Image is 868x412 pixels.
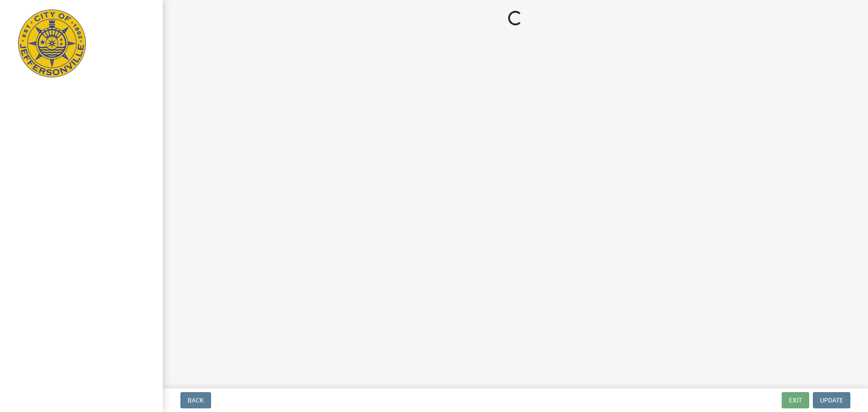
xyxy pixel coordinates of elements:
[813,392,850,408] button: Update
[820,397,843,404] span: Update
[180,392,211,408] button: Back
[18,9,86,77] img: City of Jeffersonville, Indiana
[782,392,809,408] button: Exit
[188,397,204,404] span: Back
